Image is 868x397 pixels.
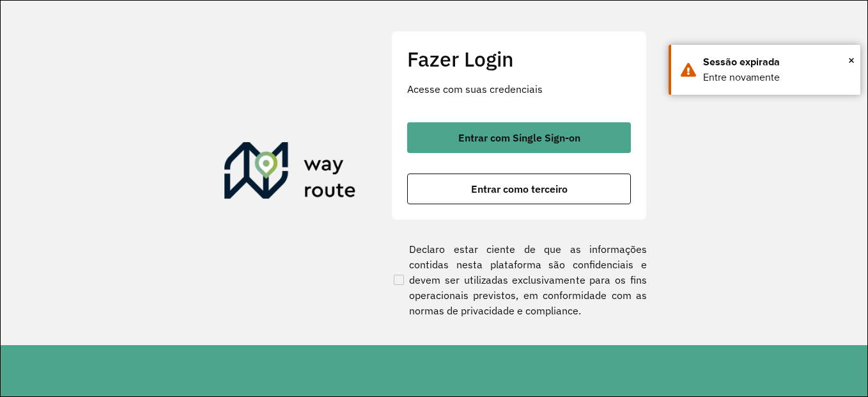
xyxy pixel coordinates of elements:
p: Acesse com suas credenciais [407,81,631,97]
button: button [407,174,631,204]
button: button [407,122,631,153]
div: Entre novamente [703,70,851,85]
span: Entrar como terceiro [471,184,568,194]
span: × [848,51,855,70]
label: Declaro estar ciente de que as informações contidas nesta plataforma são confidenciais e devem se... [391,241,647,318]
span: Entrar com Single Sign-on [458,133,580,143]
button: Close [848,51,855,70]
div: Sessão expirada [703,54,851,70]
h2: Fazer Login [407,47,631,71]
img: Roteirizador AmbevTech [224,142,356,204]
